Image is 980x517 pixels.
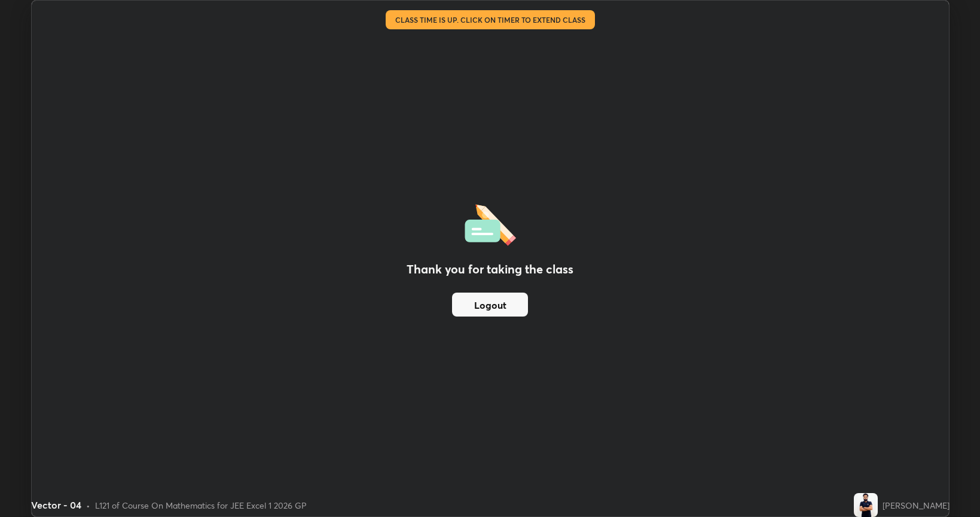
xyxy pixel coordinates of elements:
[407,260,573,278] h2: Thank you for taking the class
[465,200,516,246] img: offlineFeedback.1438e8b3.svg
[883,499,950,512] div: [PERSON_NAME]
[854,493,878,517] img: c762b1e83f204c718afb845cbc6a9ba5.jpg
[95,499,307,512] div: L121 of Course On Mathematics for JEE Excel 1 2026 GP
[86,499,90,512] div: •
[31,498,81,512] div: Vector - 04
[452,293,528,317] button: Logout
